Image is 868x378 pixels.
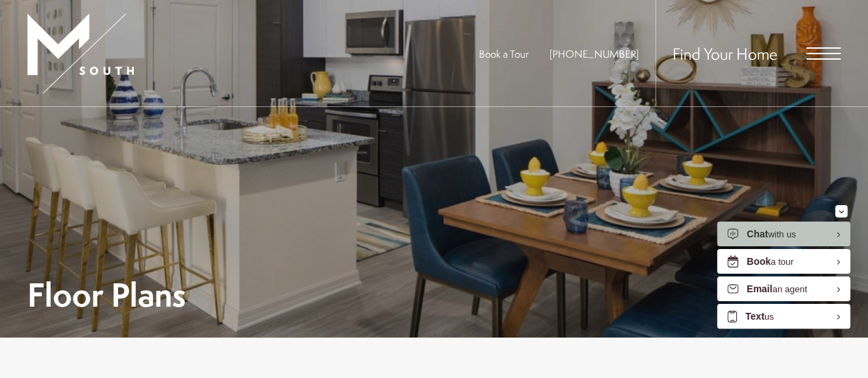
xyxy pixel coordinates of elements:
a: Call Us at 813-570-8014 [550,47,639,61]
a: Find Your Home [672,43,777,64]
span: [PHONE_NUMBER] [550,47,639,61]
h1: Floor Plans [27,279,186,310]
button: Open Menu [806,47,841,60]
a: Book a Tour [479,47,529,61]
img: MSouth [27,14,134,93]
